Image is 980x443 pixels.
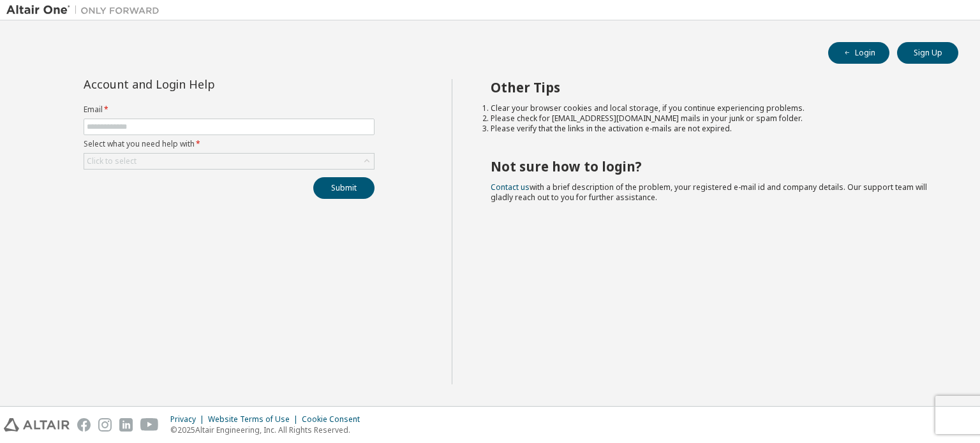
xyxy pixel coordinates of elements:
[828,42,889,64] button: Login
[140,418,159,432] img: youtube.svg
[84,79,316,89] div: Account and Login Help
[491,124,936,134] li: Please verify that the links in the activation e-mails are not expired.
[77,418,91,432] img: facebook.svg
[491,79,936,96] h2: Other Tips
[491,103,936,113] li: Clear your browser cookies and local storage, if you continue experiencing problems.
[170,425,367,435] p: © 2025 Altair Engineering, Inc. All Rights Reserved.
[208,414,302,425] div: Website Terms of Use
[87,156,137,166] div: Click to select
[313,177,375,199] button: Submit
[84,139,375,149] label: Select what you need help with
[491,158,936,175] h2: Not sure how to login?
[302,414,367,425] div: Cookie Consent
[170,414,208,425] div: Privacy
[491,113,936,124] li: Please check for [EMAIL_ADDRESS][DOMAIN_NAME] mails in your junk or spam folder.
[4,418,70,432] img: altair_logo.svg
[119,418,133,432] img: linkedin.svg
[84,154,374,169] div: Click to select
[98,418,112,432] img: instagram.svg
[491,182,927,203] span: with a brief description of the problem, your registered e-mail id and company details. Our suppo...
[897,42,958,64] button: Sign Up
[491,182,530,192] a: Contact us
[6,4,166,17] img: Altair One
[84,105,375,115] label: Email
